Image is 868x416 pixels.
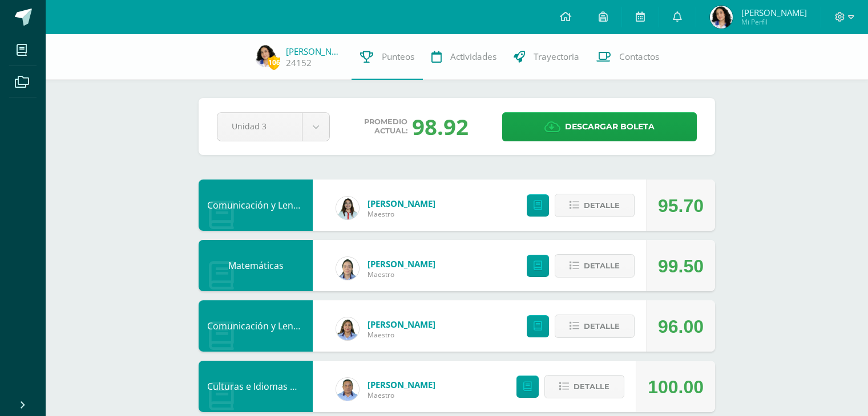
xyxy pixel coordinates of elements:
span: Detalle [584,316,620,337]
span: Actividades [450,51,496,63]
span: Maestro [368,270,435,279]
a: Trayectoria [505,34,588,80]
span: [PERSON_NAME] [741,7,807,18]
div: Comunicación y Lenguaje, Idioma Extranjero [199,180,313,231]
span: Unidad 3 [232,113,288,140]
span: Maestro [368,209,435,219]
span: Descargar boleta [565,113,655,141]
button: Detalle [544,375,624,398]
span: Maestro [368,330,435,340]
div: Comunicación y Lenguaje Idioma Español [199,300,313,352]
a: 24152 [286,57,312,69]
span: Mi Perfil [741,17,807,27]
img: 55024ff72ee8ba09548f59c7b94bba71.png [336,197,359,219]
img: f913bc69c2c4e95158e6b40bfab6bd90.png [710,6,733,28]
img: d5f85972cab0d57661bd544f50574cc9.png [336,317,359,340]
img: 58211983430390fd978f7a65ba7f1128.png [336,378,359,401]
button: Detalle [555,254,635,278]
img: f913bc69c2c4e95158e6b40bfab6bd90.png [255,44,277,67]
span: Detalle [584,255,620,276]
div: 98.92 [412,112,469,141]
div: 96.00 [658,301,704,352]
a: [PERSON_NAME] [368,319,435,330]
div: 99.50 [658,240,704,292]
span: 106 [268,55,280,70]
a: Contactos [588,34,668,80]
a: Punteos [352,34,423,80]
a: Unidad 3 [217,113,329,141]
a: [PERSON_NAME] [368,258,435,270]
div: 100.00 [648,361,704,413]
a: [PERSON_NAME] [368,379,435,390]
span: Contactos [619,51,659,63]
span: Detalle [574,376,609,397]
button: Detalle [555,194,635,217]
a: Descargar boleta [502,112,697,141]
img: 564a5008c949b7a933dbd60b14cd9c11.png [336,257,359,280]
span: Promedio actual: [364,117,407,136]
div: 95.70 [658,180,704,231]
div: Culturas e Idiomas Mayas Garífuna o Xinca [199,361,313,412]
div: Matemáticas [199,240,313,291]
a: [PERSON_NAME] [368,198,435,209]
span: Maestro [368,390,435,400]
button: Detalle [555,315,635,338]
span: Punteos [382,51,414,63]
span: Detalle [584,195,620,216]
a: Actividades [423,34,505,80]
a: [PERSON_NAME] [286,46,343,57]
span: Trayectoria [534,51,579,63]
